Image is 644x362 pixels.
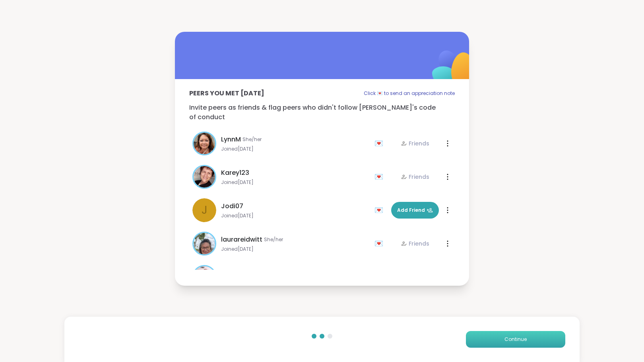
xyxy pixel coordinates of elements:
span: Dave76 [221,268,245,278]
span: Continue [504,336,527,343]
div: Friends [401,173,429,181]
img: ShareWell Logomark [413,30,493,109]
div: Friends [401,139,429,147]
img: Dave76 [194,266,215,288]
span: Joined [DATE] [221,213,370,219]
span: laurareidwitt [221,235,262,244]
img: laurareidwitt [194,233,215,254]
div: 💌 [374,170,386,183]
div: 💌 [374,204,386,217]
button: Add Friend [391,202,439,219]
p: Invite peers as friends & flag peers who didn't follow [PERSON_NAME]'s code of conduct [189,103,455,122]
span: J [202,202,208,219]
span: Karey123 [221,168,249,178]
p: Peers you met [DATE] [189,89,264,98]
span: Joined [DATE] [221,146,370,152]
span: She/her [242,136,262,143]
img: Karey123 [194,166,215,188]
span: Jodi07 [221,201,243,211]
button: Continue [466,331,565,348]
div: 💌 [374,237,386,250]
span: Joined [DATE] [221,246,370,252]
div: 💌 [374,137,386,150]
div: Friends [401,240,429,248]
span: Joined [DATE] [221,179,370,186]
span: Add Friend [397,207,433,214]
span: She/her [264,236,283,243]
span: LynnM [221,135,241,144]
img: LynnM [194,133,215,154]
p: Click 💌 to send an appreciation note [364,89,455,98]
